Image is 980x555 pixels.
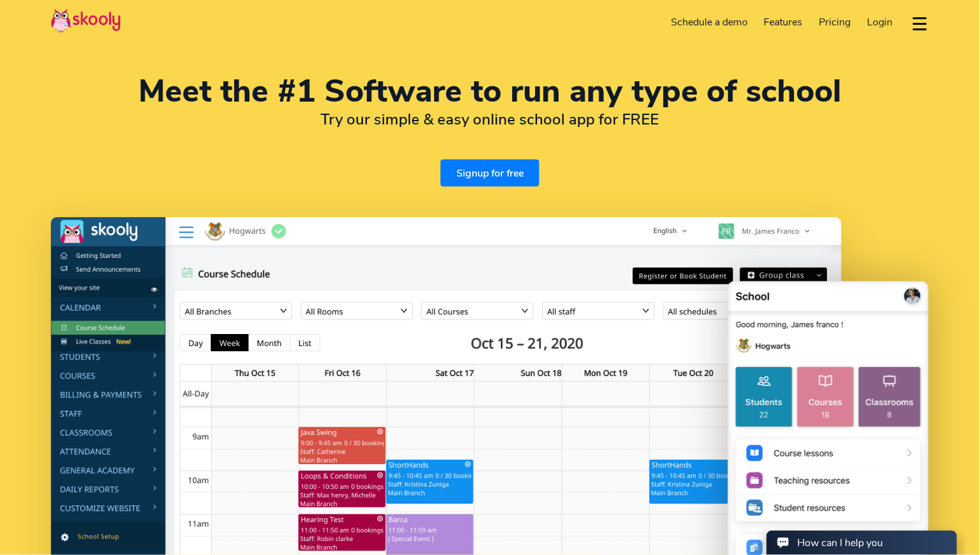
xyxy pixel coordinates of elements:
img: Skooly [51,8,121,33]
a: Signup for free [440,159,540,187]
h2: Try our simple & easy online school app for FREE [51,110,929,129]
span: Login [867,15,892,29]
button: dropdown menu [911,9,929,38]
h1: Meet the #1 Software to run any type of school [51,76,929,107]
span: Pricing [819,15,851,29]
a: Schedule a demo [663,12,757,32]
a: Features [756,12,811,32]
a: Login [859,12,901,32]
a: Pricing [811,12,859,32]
